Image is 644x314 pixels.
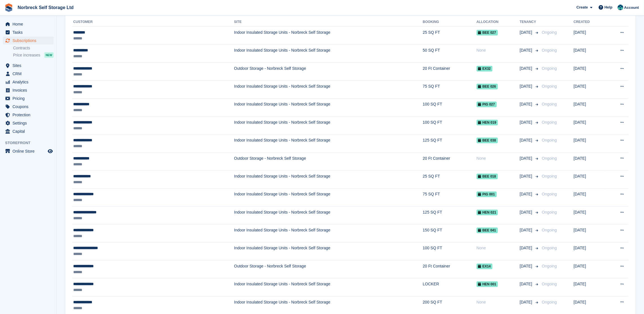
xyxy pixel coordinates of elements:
td: [DATE] [574,117,605,134]
td: 75 SQ FT [423,188,476,206]
a: menu [3,78,54,86]
a: menu [3,147,54,155]
td: Indoor Insulated Storage Units - Norbreck Self Storage [234,188,423,206]
span: BEE 018 [477,174,498,179]
td: Indoor Insulated Storage Units - Norbreck Self Storage [234,242,423,260]
span: Ongoing [542,138,557,142]
span: BEE 041 [477,227,498,233]
span: Storefront [5,140,56,146]
span: [DATE] [520,209,533,215]
span: Ongoing [542,156,557,161]
td: 25 SQ FT [423,27,476,45]
span: Ongoing [542,192,557,196]
div: None [477,245,520,251]
span: Ongoing [542,120,557,125]
span: BEE 038 [477,138,498,143]
td: [DATE] [574,242,605,260]
a: menu [3,28,54,36]
span: Invoices [12,86,47,94]
span: PIG 001 [477,191,497,197]
td: Indoor Insulated Storage Units - Norbreck Self Storage [234,278,423,296]
td: Outdoor Storage - Norbreck Self Storage [234,62,423,80]
div: None [477,47,520,53]
span: [DATE] [520,263,533,269]
td: [DATE] [574,134,605,152]
div: NEW [44,52,54,58]
a: menu [3,70,54,78]
th: Created [574,18,605,27]
span: Home [12,20,47,28]
span: [DATE] [520,119,533,125]
span: Ongoing [542,210,557,214]
td: LOCKER [423,278,476,296]
td: [DATE] [574,206,605,224]
td: Indoor Insulated Storage Units - Norbreck Self Storage [234,296,423,314]
td: Outdoor Storage - Norbreck Self Storage [234,260,423,278]
th: Tenancy [520,18,540,27]
span: Price increases [13,52,40,58]
td: 100 SQ FT [423,117,476,134]
span: Ongoing [542,48,557,52]
td: Indoor Insulated Storage Units - Norbreck Self Storage [234,206,423,224]
a: Price increases NEW [13,52,54,58]
span: EX14 [477,264,492,269]
a: menu [3,62,54,69]
td: Indoor Insulated Storage Units - Norbreck Self Storage [234,98,423,116]
td: 200 SQ FT [423,296,476,314]
a: menu [3,119,54,127]
span: [DATE] [520,137,533,143]
td: [DATE] [574,98,605,116]
span: Account [624,5,639,10]
span: [DATE] [520,29,533,35]
span: EX32 [477,66,492,71]
span: Sites [12,62,47,69]
a: menu [3,94,54,102]
a: menu [3,37,54,45]
img: stora-icon-8386f47178a22dfd0bd8f6a31ec36ba5ce8667c1dd55bd0f319d3a0aa187defe.svg [5,3,13,12]
td: 20 Ft Container [423,152,476,170]
td: [DATE] [574,27,605,45]
td: 20 Ft Container [423,62,476,80]
td: [DATE] [574,260,605,278]
a: menu [3,103,54,111]
td: Indoor Insulated Storage Units - Norbreck Self Storage [234,117,423,134]
td: 125 SQ FT [423,134,476,152]
span: [DATE] [520,191,533,197]
span: [DATE] [520,281,533,287]
td: [DATE] [574,278,605,296]
th: Customer [72,18,234,27]
td: 75 SQ FT [423,81,476,98]
th: Booking [423,18,476,27]
div: None [477,155,520,161]
span: Ongoing [542,264,557,268]
td: 50 SQ FT [423,45,476,62]
span: Ongoing [542,228,557,232]
span: Tasks [12,28,47,36]
span: [DATE] [520,83,533,89]
td: Indoor Insulated Storage Units - Norbreck Self Storage [234,27,423,45]
th: Allocation [477,18,520,27]
span: [DATE] [520,299,533,305]
td: Indoor Insulated Storage Units - Norbreck Self Storage [234,81,423,98]
span: HEN 019 [477,120,498,125]
span: Online Store [12,147,47,155]
td: Indoor Insulated Storage Units - Norbreck Self Storage [234,170,423,188]
td: 150 SQ FT [423,224,476,242]
div: None [477,299,520,305]
span: BEE 026 [477,84,498,89]
a: Contracts [13,45,54,51]
td: 100 SQ FT [423,242,476,260]
span: Capital [12,127,47,135]
span: HEN 001 [477,281,498,287]
td: [DATE] [574,296,605,314]
span: [DATE] [520,245,533,251]
span: [DATE] [520,101,533,107]
td: Indoor Insulated Storage Units - Norbreck Self Storage [234,45,423,62]
a: menu [3,86,54,94]
td: 25 SQ FT [423,170,476,188]
span: Protection [12,111,47,119]
span: Ongoing [542,30,557,35]
span: Ongoing [542,300,557,304]
span: Analytics [12,78,47,86]
span: Ongoing [542,66,557,71]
